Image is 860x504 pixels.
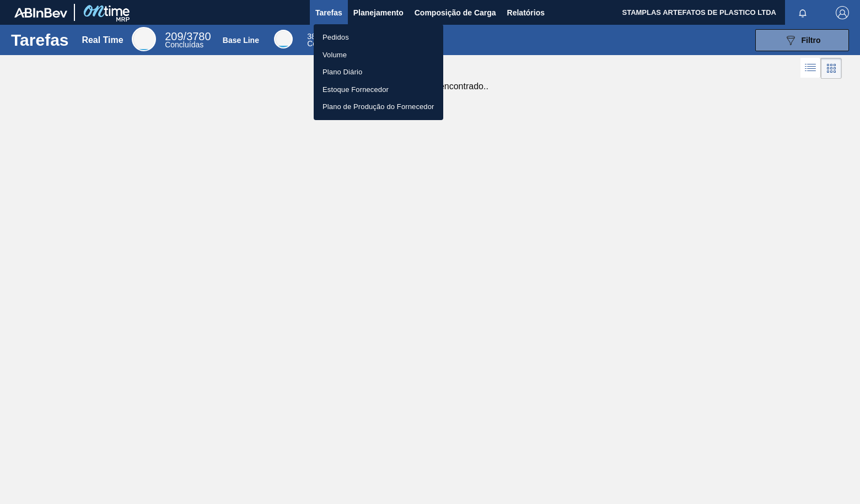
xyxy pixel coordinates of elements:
a: Estoque Fornecedor [314,81,443,99]
a: Plano Diário [314,63,443,81]
a: Pedidos [314,29,443,46]
a: Plano de Produção do Fornecedor [314,98,443,116]
a: Volume [314,46,443,64]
